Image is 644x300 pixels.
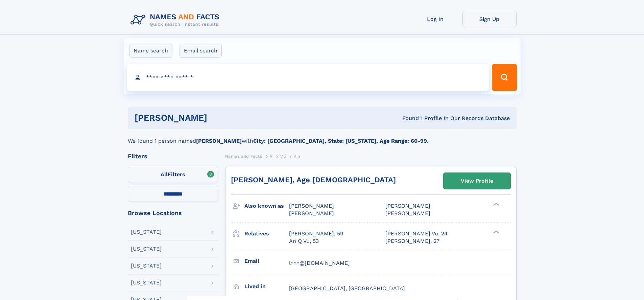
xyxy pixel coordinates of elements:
[492,64,517,91] button: Search Button
[270,154,273,159] span: V
[180,44,222,58] label: Email search
[135,114,305,122] h1: [PERSON_NAME]
[289,260,350,266] span: l***@[DOMAIN_NAME]
[280,152,286,160] a: Vu
[129,44,172,58] label: Name search
[289,237,319,245] a: An Q Vu, 53
[244,281,289,292] h3: Lived in
[231,176,396,184] a: [PERSON_NAME], Age [DEMOGRAPHIC_DATA]
[385,203,430,209] span: [PERSON_NAME]
[385,230,448,237] a: [PERSON_NAME] Vu, 24
[270,152,273,160] a: V
[128,210,218,216] div: Browse Locations
[462,11,517,27] a: Sign Up
[293,154,300,159] span: Vin
[408,11,462,27] a: Log In
[128,153,218,159] div: Filters
[253,138,427,144] b: City: [GEOGRAPHIC_DATA], State: [US_STATE], Age Range: 60-99
[244,255,289,267] h3: Email
[131,280,162,285] div: [US_STATE]
[196,138,242,144] b: [PERSON_NAME]
[305,115,510,122] div: Found 1 Profile In Our Records Database
[289,210,334,216] span: [PERSON_NAME]
[280,154,286,159] span: Vu
[244,200,289,212] h3: Also known as
[385,237,439,245] a: [PERSON_NAME], 27
[289,285,405,292] span: [GEOGRAPHIC_DATA], [GEOGRAPHIC_DATA]
[461,173,493,189] div: View Profile
[161,171,168,178] span: All
[289,230,343,237] a: [PERSON_NAME], 59
[244,228,289,239] h3: Relatives
[127,64,489,91] input: search input
[131,246,162,252] div: [US_STATE]
[128,11,225,29] img: Logo Names and Facts
[225,152,262,160] a: Names and Facts
[131,229,162,235] div: [US_STATE]
[131,263,162,269] div: [US_STATE]
[444,173,510,189] a: View Profile
[128,167,218,183] label: Filters
[492,230,500,234] div: ❯
[289,203,334,209] span: [PERSON_NAME]
[128,129,517,145] div: We found 1 person named with .
[385,210,430,216] span: [PERSON_NAME]
[492,202,500,207] div: ❯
